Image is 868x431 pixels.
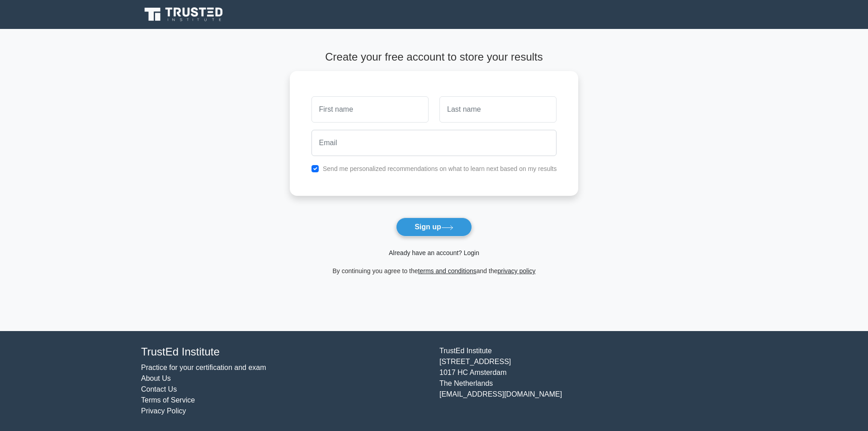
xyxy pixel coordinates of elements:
a: terms and conditions [418,267,476,275]
label: Send me personalized recommendations on what to learn next based on my results [323,165,557,172]
input: Email [311,130,557,156]
div: By continuing you agree to the and the [284,265,584,276]
a: Practice for your certification and exam [141,364,266,371]
a: Privacy Policy [141,407,186,415]
input: First name [311,96,429,123]
a: Terms of Service [141,396,195,404]
a: About Us [141,374,171,382]
a: Already have an account? Login [389,249,479,256]
a: privacy policy [498,267,536,275]
h4: Create your free account to store your results [290,51,579,64]
input: Last name [439,96,557,123]
div: TrustEd Institute [STREET_ADDRESS] 1017 HC Amsterdam The Netherlands [EMAIL_ADDRESS][DOMAIN_NAME] [434,346,732,417]
button: Sign up [396,218,472,237]
h4: TrustEd Institute [141,346,429,359]
a: Contact Us [141,385,177,393]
